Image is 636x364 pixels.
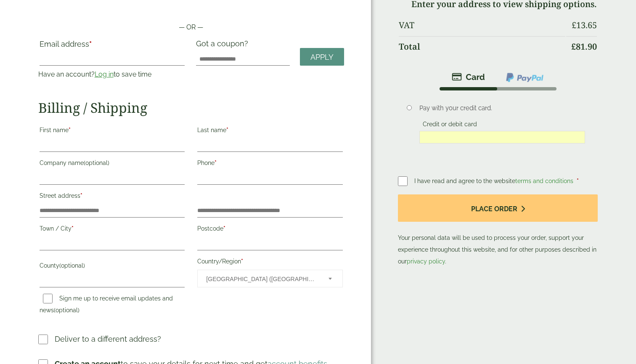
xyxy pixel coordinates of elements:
[419,121,480,130] label: Credit or debit card
[419,104,585,113] p: Pay with your credit card.
[80,192,82,199] abbr: required
[407,258,445,265] a: privacy policy
[505,72,544,83] img: ppcp-gateway.png
[40,124,185,138] label: First name
[414,178,575,184] span: I have read and agree to the website
[241,258,243,265] abbr: required
[197,255,343,270] label: Country/Region
[40,190,185,204] label: Street address
[197,270,343,287] span: Country/Region
[399,36,565,57] th: Total
[40,157,185,171] label: Company name
[398,194,598,222] button: Place order
[571,41,576,52] span: £
[84,159,109,166] span: (optional)
[43,294,53,303] input: Sign me up to receive email updates and news(optional)
[223,225,225,232] abbr: required
[40,295,173,316] label: Sign me up to receive email updates and news
[69,127,71,133] abbr: required
[89,40,92,48] abbr: required
[38,100,344,116] h2: Billing / Shipping
[572,19,597,31] bdi: 13.65
[300,48,344,66] a: Apply
[54,307,79,314] span: (optional)
[399,15,565,35] th: VAT
[572,19,576,31] span: £
[197,157,343,171] label: Phone
[398,194,598,267] p: Your personal data will be used to process your order, support your experience throughout this we...
[571,41,597,52] bdi: 81.90
[40,40,185,52] label: Email address
[215,159,217,166] abbr: required
[226,127,228,133] abbr: required
[310,53,334,62] span: Apply
[197,223,343,237] label: Postcode
[72,225,74,232] abbr: required
[196,39,252,52] label: Got a coupon?
[40,223,185,237] label: Town / City
[197,124,343,138] label: Last name
[422,133,583,141] iframe: Secure card payment input frame
[515,178,573,184] a: terms and conditions
[40,260,185,274] label: County
[38,22,344,32] p: — OR —
[59,262,85,269] span: (optional)
[55,333,161,345] p: Deliver to a different address?
[95,70,114,78] a: Log in
[38,69,186,80] p: Have an account? to save time
[206,270,317,288] span: United Kingdom (UK)
[452,72,485,82] img: stripe.png
[577,178,579,184] abbr: required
